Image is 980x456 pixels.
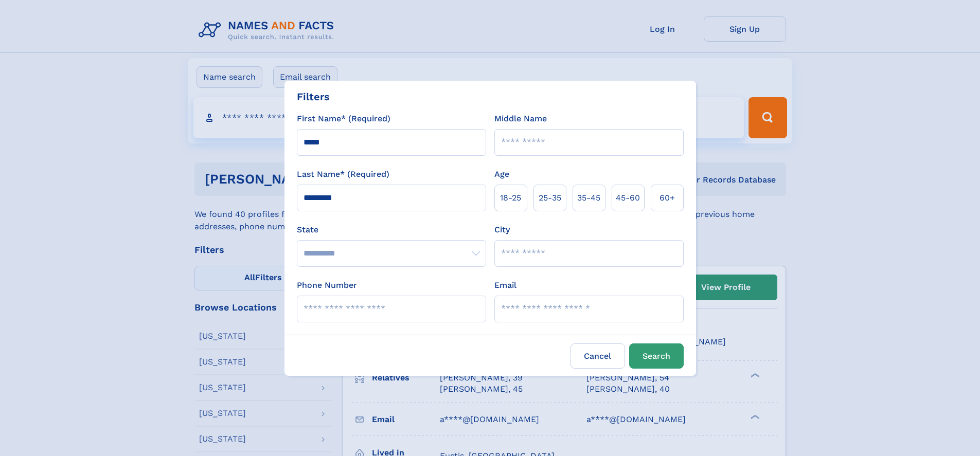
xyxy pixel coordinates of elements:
label: Middle Name [494,113,547,125]
label: State [297,224,486,236]
label: Phone Number [297,279,357,291]
button: Search [629,343,684,369]
label: City [494,224,510,236]
label: Email [494,279,516,291]
span: 60+ [660,192,675,204]
label: First Name* (Required) [297,113,390,125]
label: Cancel [571,343,625,369]
label: Age [494,168,509,180]
span: 45‑60 [616,192,640,204]
div: Filters [297,89,330,104]
span: 25‑35 [539,192,561,204]
span: 18‑25 [500,192,521,204]
span: 35‑45 [577,192,600,204]
label: Last Name* (Required) [297,168,389,180]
